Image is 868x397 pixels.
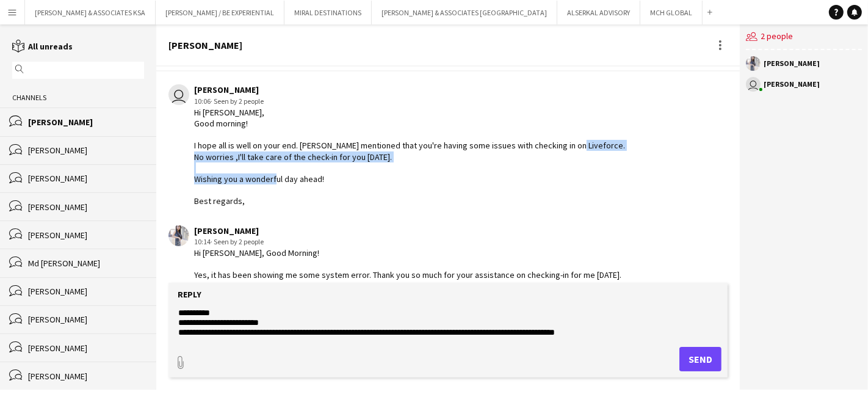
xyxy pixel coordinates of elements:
[194,247,635,337] div: Hi [PERSON_NAME], Good Morning! Yes, it has been showing me some system error. Thank you so much ...
[28,286,144,297] div: [PERSON_NAME]
[679,347,722,371] button: Send
[178,289,201,300] label: Reply
[211,237,264,246] span: · Seen by 2 people
[28,371,144,382] div: [PERSON_NAME]
[28,314,144,325] div: [PERSON_NAME]
[28,145,144,156] div: [PERSON_NAME]
[25,1,156,24] button: [PERSON_NAME] & ASSOCIATES KSA
[211,97,264,106] span: · Seen by 2 people
[557,1,640,24] button: ALSERKAL ADVISORY
[746,24,862,50] div: 2 people
[194,96,635,107] div: 10:06
[372,1,557,24] button: [PERSON_NAME] & ASSOCIATES [GEOGRAPHIC_DATA]
[12,41,73,52] a: All unreads
[194,107,635,207] div: Hi [PERSON_NAME], Good morning! I hope all is well on your end. [PERSON_NAME] mentioned that you'...
[168,40,242,51] div: [PERSON_NAME]
[28,230,144,241] div: [PERSON_NAME]
[284,1,372,24] button: MIRAL DESTINATIONS
[28,202,144,213] div: [PERSON_NAME]
[28,117,144,128] div: [PERSON_NAME]
[194,84,635,95] div: [PERSON_NAME]
[640,1,703,24] button: MCH GLOBAL
[156,1,284,24] button: [PERSON_NAME] / BE EXPERIENTIAL
[28,173,144,184] div: [PERSON_NAME]
[764,60,820,67] div: [PERSON_NAME]
[28,258,144,269] div: Md [PERSON_NAME]
[28,343,144,354] div: [PERSON_NAME]
[194,225,635,236] div: [PERSON_NAME]
[194,236,635,247] div: 10:14
[764,81,820,88] div: [PERSON_NAME]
